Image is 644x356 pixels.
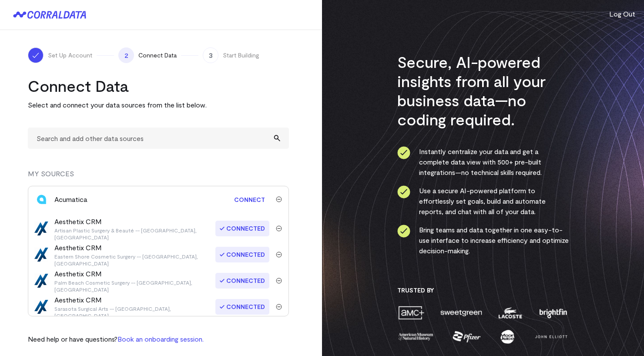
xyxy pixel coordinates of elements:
[28,76,289,95] h2: Connect Data
[537,305,569,320] img: brightfin-a251e171.png
[223,51,259,60] span: Start Building
[397,52,569,129] h3: Secure, AI-powered insights from all your business data—no coding required.
[276,252,282,258] img: trash-40e54a27.svg
[215,299,269,315] span: Connected
[533,329,569,344] img: john-elliott-25751c40.png
[54,295,216,319] div: Aesthetix CRM
[54,216,216,241] div: Aesthetix CRM
[215,221,269,236] span: Connected
[397,286,569,294] h3: Trusted By
[34,248,48,262] img: aesthetix_crm-416afc8b.png
[31,51,40,60] img: ico-check-white-5ff98cb1.svg
[54,194,87,205] div: Acumatica
[54,227,216,241] p: Artisan Plastic Surgery & Beauté -- [GEOGRAPHIC_DATA], [GEOGRAPHIC_DATA]
[28,100,289,110] p: Select and connect your data sources from the list below.
[54,242,216,267] div: Aesthetix CRM
[203,47,218,63] span: 3
[276,304,282,310] img: trash-40e54a27.svg
[28,334,204,344] p: Need help or have questions?
[54,279,216,293] p: Palm Beach Cosmetic Surgery -- [GEOGRAPHIC_DATA], [GEOGRAPHIC_DATA]
[215,247,269,262] span: Connected
[48,51,92,60] span: Set Up Account
[397,305,425,320] img: amc-0b11a8f1.png
[28,128,289,149] input: Search and add other data sources
[34,274,48,288] img: aesthetix_crm-416afc8b.png
[34,300,48,314] img: aesthetix_crm-416afc8b.png
[397,146,410,159] img: ico-check-circle-4b19435c.svg
[28,168,289,186] div: MY SOURCES
[276,196,282,202] img: trash-40e54a27.svg
[609,9,635,19] button: Log Out
[118,47,134,63] span: 2
[397,225,410,238] img: ico-check-circle-4b19435c.svg
[54,253,216,267] p: Eastern Shore Cosmetic Surgery -- [GEOGRAPHIC_DATA], [GEOGRAPHIC_DATA]
[276,225,282,232] img: trash-40e54a27.svg
[497,305,523,320] img: lacoste-7a6b0538.png
[397,225,569,256] li: Bring teams and data together in one easy-to-use interface to increase efficiency and optimize de...
[54,305,216,319] p: Sarasota Surgical Arts -- [GEOGRAPHIC_DATA], [GEOGRAPHIC_DATA]
[439,305,483,320] img: sweetgreen-1d1fb32c.png
[397,185,410,198] img: ico-check-circle-4b19435c.svg
[34,192,48,206] img: acumatica-986c74c2.svg
[397,146,569,178] li: Instantly centralize your data and get a complete data view with 500+ pre-built integrations—no t...
[138,51,177,60] span: Connect Data
[54,269,216,293] div: Aesthetix CRM
[397,329,435,344] img: amnh-5afada46.png
[499,329,516,344] img: moon-juice-c312e729.png
[276,278,282,284] img: trash-40e54a27.svg
[34,222,48,235] img: aesthetix_crm-416afc8b.png
[117,335,204,343] a: Book an onboarding session.
[452,329,482,344] img: pfizer-e137f5fc.png
[397,185,569,217] li: Use a secure AI-powered platform to effortlessly set goals, build and automate reports, and chat ...
[230,191,269,208] a: Connect
[215,273,269,289] span: Connected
